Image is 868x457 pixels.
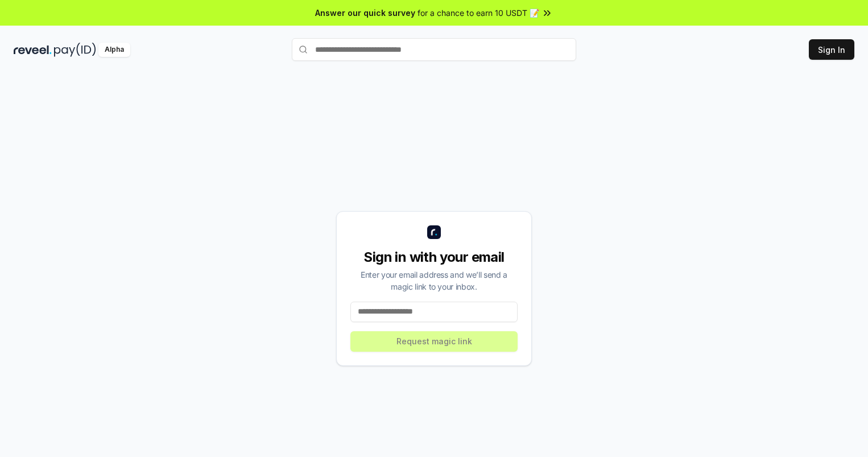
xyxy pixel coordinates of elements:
div: Alpha [98,43,130,57]
span: for a chance to earn 10 USDT 📝 [418,7,539,19]
img: pay_id [54,43,96,57]
span: Answer our quick survey [315,7,415,19]
div: Sign in with your email [350,248,518,266]
img: reveel_dark [14,43,52,57]
img: logo_small [427,225,441,239]
button: Sign In [809,39,854,60]
div: Enter your email address and we’ll send a magic link to your inbox. [350,269,518,293]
